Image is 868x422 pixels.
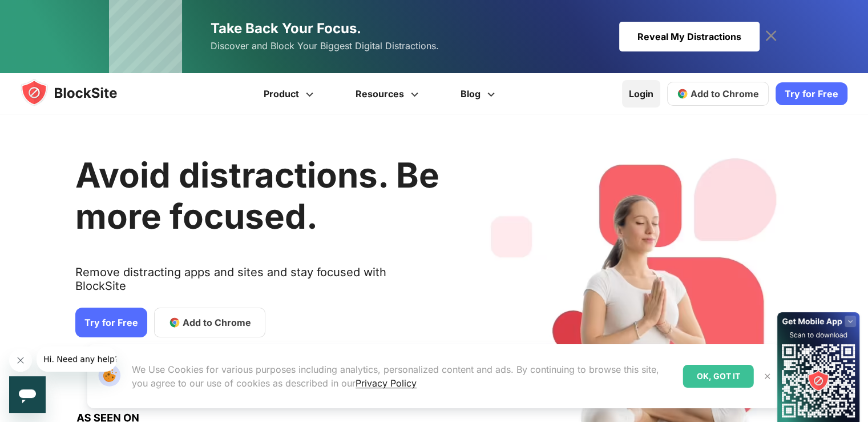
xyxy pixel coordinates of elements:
text: Remove distracting apps and sites and stay focused with BlockSite [75,265,439,302]
img: chrome-icon.svg [677,88,688,99]
img: blocksite-icon.5d769676.svg [21,79,139,106]
a: Privacy Policy [356,377,417,389]
span: Add to Chrome [691,88,759,99]
div: Reveal My Distractions [619,22,760,51]
span: Add to Chrome [183,316,251,329]
p: We Use Cookies for various purposes including analytics, personalized content and ads. By continu... [132,363,674,390]
iframe: Close message [9,349,32,372]
a: Add to Chrome [154,308,265,337]
a: Resources [336,73,441,114]
a: Add to Chrome [667,82,769,106]
img: Close [763,372,772,381]
span: Take Back Your Focus. [211,20,361,37]
button: Close [760,369,775,384]
span: Discover and Block Your Biggest Digital Distractions. [211,38,439,54]
div: OK, GOT IT [683,365,754,388]
h1: Avoid distractions. Be more focused. [75,154,439,237]
a: Product [244,73,336,114]
a: Login [622,80,660,108]
a: Blog [441,73,518,114]
span: Hi. Need any help? [7,8,82,17]
a: Try for Free [776,82,847,105]
iframe: Button to launch messaging window [9,376,46,413]
iframe: Message from company [37,347,116,372]
a: Try for Free [75,308,147,337]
